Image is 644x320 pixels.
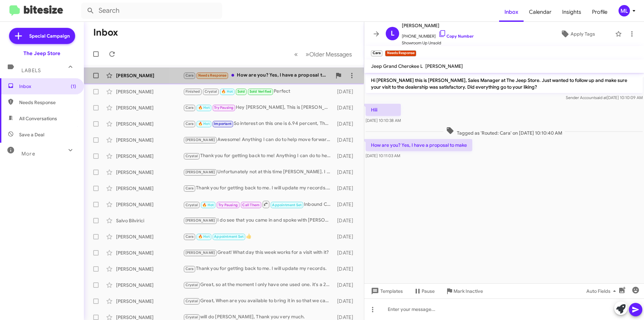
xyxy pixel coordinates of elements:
[306,50,309,58] span: »
[586,285,619,297] span: Auto Fields
[370,285,403,297] span: Templates
[185,267,194,271] span: Cara
[408,285,440,297] button: Pause
[218,203,238,207] span: Try Pausing
[334,217,359,224] div: [DATE]
[116,266,183,272] div: [PERSON_NAME]
[242,203,260,207] span: Call Them
[116,104,183,111] div: [PERSON_NAME]
[116,137,183,143] div: [PERSON_NAME]
[19,99,76,106] span: Needs Response
[402,30,474,40] span: [PHONE_NUMBER]
[334,88,359,95] div: [DATE]
[183,233,334,240] div: 👍
[185,138,215,142] span: [PERSON_NAME]
[93,27,118,38] h1: Inbox
[183,249,334,257] div: Great! What day this week works for a visit with it?
[619,5,630,16] div: ML
[116,88,183,95] div: [PERSON_NAME]
[438,34,474,39] a: Copy Number
[440,285,488,297] button: Mark Inactive
[557,2,587,22] a: Insights
[543,28,612,40] button: Apply Tags
[221,89,233,94] span: 🔥 Hot
[595,95,607,100] span: said at
[290,47,356,61] nav: Page navigation example
[366,139,472,151] p: How are you? Yes, I have a proposal to make
[183,265,334,273] div: Thank you for getting back to me. I will update my records.
[185,154,198,158] span: Crystal
[23,50,60,57] div: The Jeep Store
[116,217,183,224] div: Salvo Bilvirici
[290,47,302,61] button: Previous
[9,28,75,44] a: Special Campaign
[334,121,359,127] div: [DATE]
[185,105,194,110] span: Cara
[185,315,198,319] span: Crystal
[116,153,183,159] div: [PERSON_NAME]
[185,73,194,78] span: Cara
[402,21,474,30] span: [PERSON_NAME]
[183,152,334,160] div: Thank you for getting back to me! Anything I can do to help earn your business?
[183,217,334,224] div: I do see that you came in and spoke with [PERSON_NAME] one of our salesmen. Did you not discuss p...
[116,185,183,192] div: [PERSON_NAME]
[524,2,557,22] a: Calendar
[613,5,637,16] button: ML
[185,89,200,94] span: Finished
[334,137,359,143] div: [DATE]
[371,63,423,69] span: Jeep Grand Cherokee L
[116,72,183,79] div: [PERSON_NAME]
[453,285,483,297] span: Mark Inactive
[391,28,394,39] span: L
[385,50,416,56] small: Needs Response
[587,2,613,22] span: Profile
[21,151,35,157] span: More
[366,118,401,123] span: [DATE] 10:10:38 AM
[214,105,233,110] span: Try Pausing
[185,186,194,190] span: Cara
[334,282,359,288] div: [DATE]
[29,33,70,39] span: Special Campaign
[499,2,524,22] a: Inbox
[183,184,334,192] div: Thank you for getting back to me. I will update my records. Have a great weekend !
[185,250,215,255] span: [PERSON_NAME]
[334,266,359,272] div: [DATE]
[185,203,198,207] span: Crystal
[116,233,183,240] div: [PERSON_NAME]
[366,153,400,158] span: [DATE] 10:11:03 AM
[214,122,231,126] span: Important
[198,105,210,110] span: 🔥 Hot
[202,203,214,207] span: 🔥 Hot
[116,249,183,256] div: [PERSON_NAME]
[185,218,215,223] span: [PERSON_NAME]
[294,50,298,58] span: «
[425,63,463,69] span: [PERSON_NAME]
[116,169,183,176] div: [PERSON_NAME]
[205,89,217,94] span: Crystal
[309,51,352,58] span: Older Messages
[116,201,183,208] div: [PERSON_NAME]
[237,89,245,94] span: Sold
[272,203,302,207] span: Appointment Set
[198,122,210,126] span: 🔥 Hot
[366,104,401,116] p: Hiii
[198,234,210,239] span: 🔥 Hot
[566,95,643,100] span: Sender Account [DATE] 10:10:09 AM
[183,120,334,128] div: So interest on this one is 6.94 percent, There is another bank that could potentially get you dow...
[334,185,359,192] div: [DATE]
[116,298,183,305] div: [PERSON_NAME]
[185,299,198,303] span: Crystal
[334,249,359,256] div: [DATE]
[366,74,643,93] p: Hi [PERSON_NAME] this is [PERSON_NAME], Sales Manager at The Jeep Store. Just wanted to follow up...
[183,281,334,289] div: Great, so at the moment I only have one used one. it's a 2022 cherokee limited in the color white...
[334,298,359,305] div: [DATE]
[364,285,408,297] button: Templates
[183,72,332,79] div: How are you? Yes, I have a proposal to make
[19,83,76,90] span: Inbox
[183,104,334,111] div: Hey [PERSON_NAME], This is [PERSON_NAME] lefthand sales manager at the jeep store in [GEOGRAPHIC_...
[250,89,272,94] span: Sold Verified
[214,234,244,239] span: Appointment Set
